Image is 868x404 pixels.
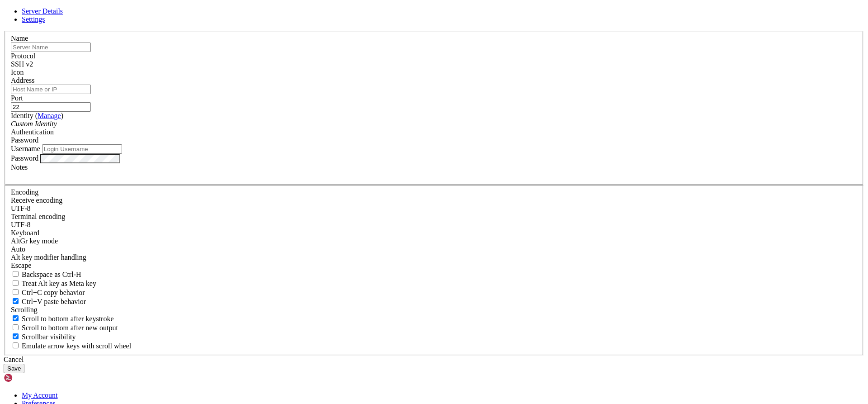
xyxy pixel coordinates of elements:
[11,229,39,237] label: Keyboard
[11,204,857,213] div: UTF-8
[11,204,31,212] span: UTF-8
[22,391,58,399] a: My Account
[11,154,38,162] label: Password
[13,289,19,295] input: Ctrl+C copy behavior
[22,298,86,305] span: Ctrl+V paste behavior
[11,34,28,42] label: Name
[13,342,19,348] input: Emulate arrow keys with scroll wheel
[11,94,23,102] label: Port
[22,15,45,23] a: Settings
[11,102,91,112] input: Port Number
[11,163,28,171] label: Notes
[13,324,19,330] input: Scroll to bottom after new output
[11,188,38,196] label: Encoding
[11,221,31,228] span: UTF-8
[11,280,96,287] label: Whether the Alt key acts as a Meta key or as a distinct Alt key.
[11,60,857,68] div: SSH v2
[38,112,61,119] a: Manage
[13,333,19,339] input: Scrollbar visibility
[4,356,864,364] div: Cancel
[11,315,114,323] label: Whether to scroll to the bottom on any keystroke.
[4,364,24,373] button: Save
[11,333,76,341] label: The vertical scrollbar mode.
[13,280,19,286] input: Treat Alt key as Meta key
[22,7,63,15] a: Server Details
[11,298,86,305] label: Ctrl+V pastes if true, sends ^V to host if false. Ctrl+Shift+V sends ^V to host if true, pastes i...
[13,298,19,304] input: Ctrl+V paste behavior
[13,315,19,321] input: Scroll to bottom after keystroke
[11,213,65,220] label: The default terminal encoding. ISO-2022 enables character map translations (like graphics maps). ...
[11,324,118,332] label: Scroll to bottom after new output.
[22,271,81,278] span: Backspace as Ctrl-H
[11,112,63,119] label: Identity
[22,315,114,323] span: Scroll to bottom after keystroke
[11,342,131,350] label: When using the alternative screen buffer, and DECCKM (Application Cursor Keys) is active, mouse w...
[4,4,750,11] x-row: Connection timed out
[11,76,34,84] label: Address
[11,120,857,128] div: Custom Identity
[11,261,31,269] span: Escape
[4,373,56,382] img: Shellngn
[11,145,40,152] label: Username
[11,245,857,253] div: Auto
[11,253,86,261] label: Controls how the Alt key is handled. Escape: Send an ESC prefix. 8-Bit: Add 128 to the typed char...
[11,52,35,60] label: Protocol
[11,43,91,52] input: Server Name
[11,136,38,144] span: Password
[11,60,33,68] span: SSH v2
[22,289,85,296] span: Ctrl+C copy behavior
[22,342,131,350] span: Emulate arrow keys with scroll wheel
[11,196,62,204] label: Set the expected encoding for data received from the host. If the encodings do not match, visual ...
[11,221,857,229] div: UTF-8
[11,237,58,245] label: Set the expected encoding for data received from the host. If the encodings do not match, visual ...
[11,306,38,314] label: Scrolling
[22,280,96,287] span: Treat Alt key as Meta key
[11,128,54,136] label: Authentication
[11,245,25,253] span: Auto
[42,144,122,154] input: Login Username
[11,271,81,278] label: If true, the backspace should send BS ('\x08', aka ^H). Otherwise the backspace key should send '...
[11,85,91,94] input: Host Name or IP
[22,324,118,332] span: Scroll to bottom after new output
[11,120,57,128] i: Custom Identity
[22,333,76,341] span: Scrollbar visibility
[11,68,24,76] label: Icon
[11,136,857,144] div: Password
[13,271,19,277] input: Backspace as Ctrl-H
[11,261,857,270] div: Escape
[11,289,85,296] label: Ctrl-C copies if true, send ^C to host if false. Ctrl-Shift-C sends ^C to host if true, copies if...
[4,11,7,19] div: (0, 1)
[35,112,63,119] span: ( )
